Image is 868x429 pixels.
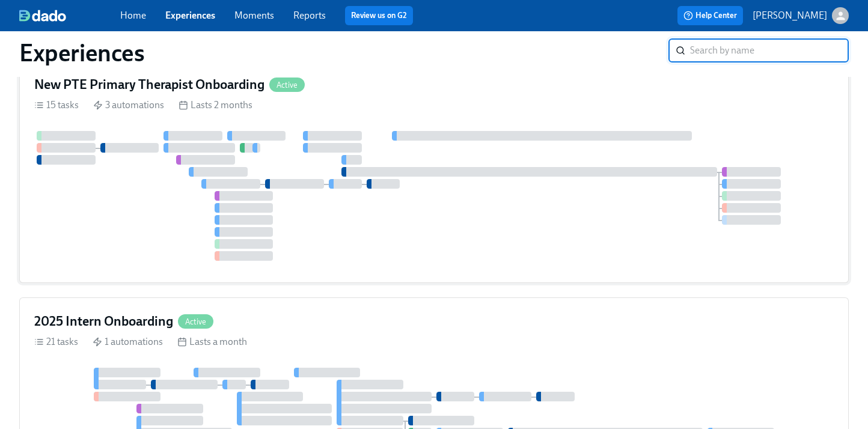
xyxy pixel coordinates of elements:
a: Moments [234,10,274,21]
a: Experiences [165,10,215,21]
h1: Experiences [19,38,145,67]
h4: New PTE Primary Therapist Onboarding [34,76,264,94]
a: Reports [293,10,326,21]
button: Help Center [677,6,743,25]
div: 21 tasks [34,335,78,348]
a: New PTE Primary Therapist OnboardingActive15 tasks 3 automations Lasts 2 months [19,61,849,283]
img: dado [19,10,66,22]
a: dado [19,10,120,22]
span: Help Center [683,10,737,22]
div: 1 automations [93,335,163,348]
div: 3 automations [93,99,164,112]
span: Active [269,81,305,90]
div: 15 tasks [34,99,79,112]
input: Search by name [690,38,849,62]
h4: 2025 Intern Onboarding [34,312,173,330]
div: Lasts 2 months [179,99,252,112]
a: Home [120,10,146,21]
div: Lasts a month [177,335,247,348]
button: Review us on G2 [345,6,413,25]
a: Review us on G2 [351,10,407,22]
span: Active [178,317,213,326]
button: [PERSON_NAME] [753,7,849,24]
p: [PERSON_NAME] [753,9,827,22]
